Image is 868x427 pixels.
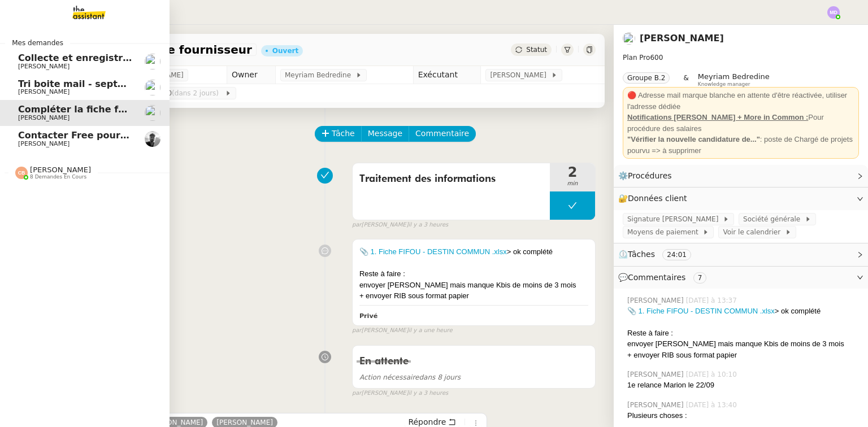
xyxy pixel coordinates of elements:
[413,66,481,84] td: Exécutant
[315,126,362,142] button: Tâche
[627,307,775,315] a: 📎 1. Fiche FIFOU - DESTIN COMMUN .xlsx
[550,165,595,179] span: 2
[614,267,868,289] div: 💬Commentaires 7
[227,66,275,84] td: Owner
[18,130,177,141] span: Contacter Free pour la Freebox
[352,326,453,335] small: [PERSON_NAME]
[5,37,70,49] span: Mes demandes
[743,213,805,225] span: Société générale
[18,104,172,115] span: Compléter la fiche fournisseur
[628,171,672,180] span: Procédures
[127,88,225,99] span: [DATE] 00:00
[359,171,543,188] span: Traitement des informations
[359,290,588,302] div: + envoyer RIB sous format papier
[698,72,770,81] span: Meyriam Bedredine
[216,419,273,426] span: [PERSON_NAME]
[627,90,854,112] div: 🔴 Adresse mail marque blanche en attente d'être réactivée, utiliser l'adresse dédiée
[693,272,707,284] nz-tag: 7
[18,63,70,70] span: [PERSON_NAME]
[272,47,298,54] div: Ouvert
[698,81,750,88] span: Knowledge manager
[662,249,691,260] nz-tag: 24:01
[550,179,595,189] span: min
[361,126,409,142] button: Message
[618,169,677,182] span: ⚙️
[30,174,86,180] span: 8 demandes en cours
[627,306,859,317] div: > ok complété
[359,280,588,291] div: envoyer [PERSON_NAME] mais manque Kbis de moins de 3 mois
[698,72,770,87] app-user-label: Knowledge manager
[618,273,711,282] span: 💬
[368,127,402,140] span: Message
[627,338,859,350] div: envoyer [PERSON_NAME] mais manque Kbis de moins de 3 mois
[627,400,686,410] span: [PERSON_NAME]
[332,127,355,140] span: Tâche
[172,89,221,97] span: (dans 2 jours)
[628,250,655,259] span: Tâches
[352,220,362,230] span: par
[18,79,179,89] span: Tri boite mail - septembre 2025
[627,350,859,361] div: + envoyer RIB sous format papier
[30,165,91,174] span: [PERSON_NAME]
[18,53,471,63] span: Collecte et enregistrement des relevés bancaires et relevés de cartes bancaires - [DATE]
[628,273,685,282] span: Commentaires
[627,134,854,156] div: : poste de Chargé de projets pourvu => à supprimer
[359,356,409,367] span: En attente
[145,131,160,147] img: ee3399b4-027e-46f8-8bb8-fca30cb6f74c
[359,247,507,256] a: 📎 1. Fiche FIFOU - DESTIN COMMUN .xlsx
[614,243,868,265] div: ⏲️Tâches 24:01
[409,220,449,230] span: il y a 3 heures
[352,326,362,335] span: par
[145,80,160,95] img: users%2F9mvJqJUvllffspLsQzytnd0Nt4c2%2Favatar%2F82da88e3-d90d-4e39-b37d-dcb7941179ae
[627,328,859,339] div: Reste à faire :
[627,410,859,421] div: Plusieurs choses :
[627,369,686,380] span: [PERSON_NAME]
[623,32,635,45] img: users%2FrxcTinYCQST3nt3eRyMgQ024e422%2Favatar%2Fa0327058c7192f72952294e6843542370f7921c3.jpg
[628,194,687,203] span: Données client
[723,226,784,238] span: Voir le calendrier
[627,135,760,143] strong: "Vérifier la nouvelle candidature de..."
[359,268,588,280] div: Reste à faire :
[409,326,453,335] span: il y a une heure
[409,389,449,398] span: il y a 3 heures
[827,6,840,19] img: svg
[623,54,650,62] span: Plan Pro
[15,167,28,179] img: svg
[415,127,469,140] span: Commentaire
[147,419,203,426] span: [PERSON_NAME]
[623,72,670,84] nz-tag: Groupe B.2
[145,54,160,69] img: users%2F9mvJqJUvllffspLsQzytnd0Nt4c2%2Favatar%2F82da88e3-d90d-4e39-b37d-dcb7941179ae
[627,113,808,121] u: Notifications [PERSON_NAME] + More in Common :
[359,373,419,381] span: Action nécessaire
[618,250,701,259] span: ⏲️
[490,69,550,81] span: [PERSON_NAME]
[627,226,702,238] span: Moyens de paiement
[359,373,461,381] span: dans 8 jours
[627,112,854,134] div: Pour procédure des salaires
[627,213,723,225] span: Signature [PERSON_NAME]
[352,220,448,230] small: [PERSON_NAME]
[352,389,448,398] small: [PERSON_NAME]
[686,400,739,410] span: [DATE] à 13:40
[627,295,686,306] span: [PERSON_NAME]
[18,88,70,95] span: [PERSON_NAME]
[352,389,362,398] span: par
[359,312,377,320] b: Privé
[686,295,739,306] span: [DATE] à 13:37
[686,369,739,380] span: [DATE] à 10:10
[18,140,70,147] span: [PERSON_NAME]
[614,188,868,210] div: 🔐Données client
[145,105,160,121] img: users%2FrxcTinYCQST3nt3eRyMgQ024e422%2Favatar%2Fa0327058c7192f72952294e6843542370f7921c3.jpg
[650,54,663,62] span: 600
[614,165,868,187] div: ⚙️Procédures
[640,33,724,43] a: [PERSON_NAME]
[359,246,588,258] div: > ok complété
[285,69,355,81] span: Meyriam Bedredine
[18,114,70,121] span: [PERSON_NAME]
[618,192,692,205] span: 🔐
[683,72,688,87] span: &
[409,126,476,142] button: Commentaire
[627,380,859,391] div: 1e relance Marion le 22/09
[526,46,547,54] span: Statut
